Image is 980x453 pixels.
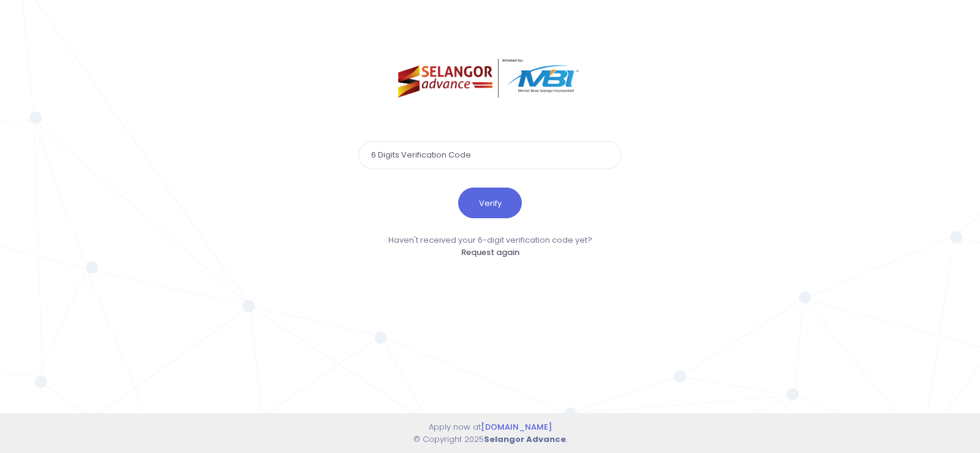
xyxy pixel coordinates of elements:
button: Verify [458,188,522,218]
a: Request again [461,246,519,258]
span: Haven't received your 6-digit verification code yet? [388,234,592,246]
strong: Selangor Advance [484,433,566,445]
img: selangor-advance.png [398,59,582,97]
input: 6 Digits Verification Code [358,141,622,169]
a: [DOMAIN_NAME] [481,421,552,433]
